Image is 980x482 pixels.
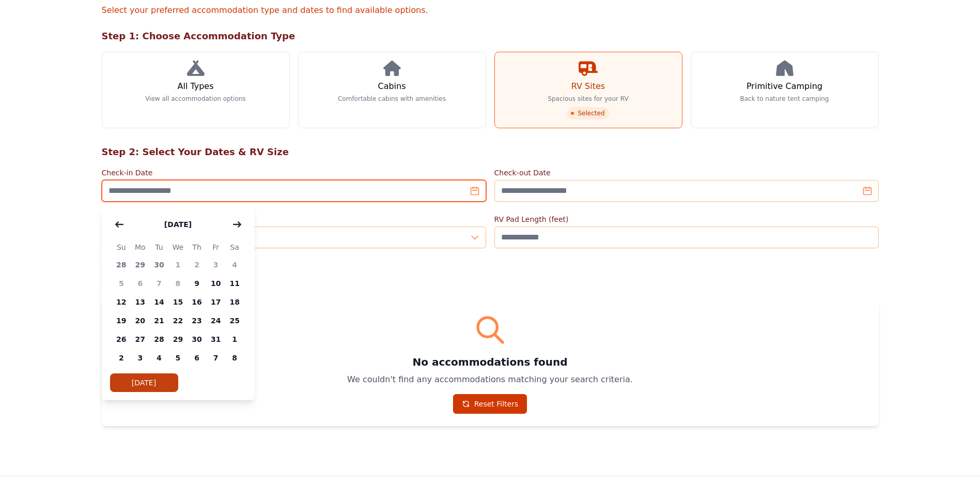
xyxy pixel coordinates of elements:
[131,349,150,367] span: 3
[206,293,225,311] span: 17
[206,330,225,349] span: 31
[740,95,829,103] p: Back to nature tent camping
[225,330,244,349] span: 1
[168,241,188,253] span: We
[225,293,244,311] span: 18
[206,255,225,274] span: 3
[206,311,225,330] span: 24
[114,373,866,386] p: We couldn't find any accommodations matching your search criteria.
[150,274,169,293] span: 7
[102,52,290,128] a: All Types View all accommodation options
[453,394,527,414] a: Reset Filters
[150,330,169,349] span: 28
[131,255,150,274] span: 29
[225,255,244,274] span: 4
[131,293,150,311] span: 13
[494,214,879,224] label: RV Pad Length (feet)
[188,330,207,349] span: 30
[548,95,628,103] p: Spacious sites for your RV
[168,349,188,367] span: 5
[145,95,246,103] p: View all accommodation options
[177,80,213,93] h3: All Types
[131,311,150,330] span: 20
[188,293,207,311] span: 16
[494,168,879,178] label: Check-out Date
[567,107,609,119] span: Selected
[188,311,207,330] span: 23
[168,311,188,330] span: 22
[298,52,486,128] a: Cabins Comfortable cabins with amenities
[154,214,202,235] button: [DATE]
[150,349,169,367] span: 4
[188,349,207,367] span: 6
[206,349,225,367] span: 7
[131,241,150,253] span: Mo
[102,168,486,178] label: Check-in Date
[110,373,178,392] button: [DATE]
[168,293,188,311] span: 15
[206,274,225,293] span: 10
[112,349,131,367] span: 2
[112,311,131,330] span: 19
[168,255,188,274] span: 1
[102,214,486,224] label: Number of Guests
[131,274,150,293] span: 6
[112,255,131,274] span: 28
[188,274,207,293] span: 9
[691,52,879,128] a: Primitive Camping Back to nature tent camping
[112,274,131,293] span: 5
[188,255,207,274] span: 2
[168,330,188,349] span: 29
[150,293,169,311] span: 14
[112,241,131,253] span: Su
[114,355,866,369] h3: No accommodations found
[150,241,169,253] span: Tu
[338,95,446,103] p: Comfortable cabins with amenities
[102,29,879,43] h2: Step 1: Choose Accommodation Type
[746,80,822,93] h3: Primitive Camping
[131,330,150,349] span: 27
[378,80,406,93] h3: Cabins
[225,349,244,367] span: 8
[571,80,605,93] h3: RV Sites
[225,274,244,293] span: 11
[150,311,169,330] span: 21
[494,52,682,128] a: RV Sites Spacious sites for your RV Selected
[188,241,207,253] span: Th
[102,145,879,159] h2: Step 2: Select Your Dates & RV Size
[112,330,131,349] span: 26
[206,241,225,253] span: Fr
[150,255,169,274] span: 30
[112,293,131,311] span: 12
[102,4,879,17] p: Select your preferred accommodation type and dates to find available options.
[225,311,244,330] span: 25
[225,241,244,253] span: Sa
[168,274,188,293] span: 8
